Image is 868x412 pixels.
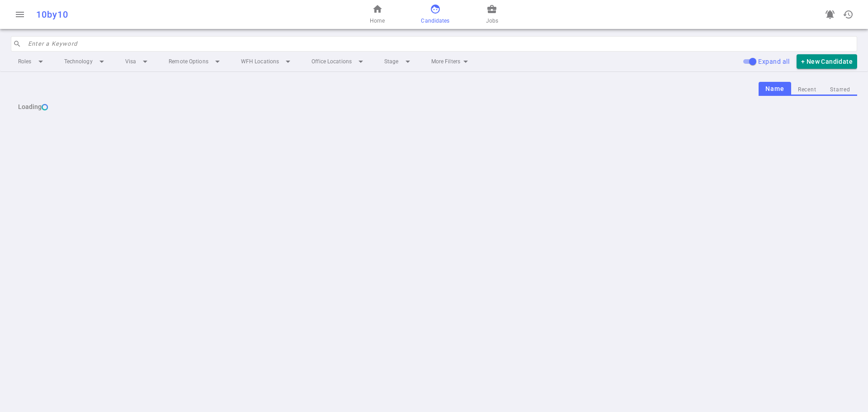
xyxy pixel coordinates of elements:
[421,16,449,25] span: Candidates
[11,96,857,118] div: Loading
[486,16,498,25] span: Jobs
[791,84,823,96] button: Recent
[839,5,857,24] button: Open history
[377,53,420,70] li: Stage
[758,58,789,65] span: Expand all
[11,53,53,70] li: Roles
[161,53,230,70] li: Remote Options
[13,40,21,48] span: search
[118,53,158,70] li: Visa
[304,53,373,70] li: Office Locations
[821,5,839,24] a: Go to see announcements
[14,9,25,20] span: menu
[424,53,478,70] li: More Filters
[797,54,857,69] button: + New Candidate
[421,4,449,25] a: Candidates
[36,9,286,20] div: 10by10
[759,82,791,96] button: Name
[370,4,385,25] a: Home
[825,9,835,20] span: notifications_active
[486,4,498,25] a: Jobs
[11,5,29,24] button: Open menu
[57,53,114,70] li: Technology
[486,4,497,14] span: business_center
[372,4,383,14] span: home
[370,16,385,25] span: Home
[823,84,857,96] button: Starred
[42,104,48,110] img: loading...
[234,53,301,70] li: WFH Locations
[430,4,441,14] span: face
[843,9,854,20] span: history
